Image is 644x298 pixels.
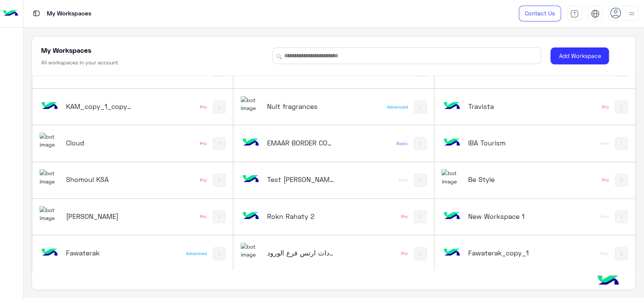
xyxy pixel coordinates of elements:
img: tab [570,9,579,18]
h5: Fawaterak [66,248,133,257]
div: Advanced [186,251,207,257]
h6: All workspaces in your account [41,59,118,66]
img: 317874714732967 [40,133,60,149]
img: bot image [241,206,261,226]
p: My Workspaces [47,9,91,19]
img: bot image [441,243,462,263]
h5: Rokn Rahaty 2 [267,212,334,221]
div: Pro [200,141,207,147]
h5: Be Style [468,175,535,184]
img: bot image [441,96,462,116]
img: 718582414666387 [241,243,261,259]
h5: New Workspace 1 [468,212,535,221]
h5: IBA Tourism [468,138,535,147]
div: Free [399,177,408,183]
h5: Test Omar [267,175,334,184]
img: bot image [241,133,261,153]
img: bot image [40,243,60,263]
div: Pro [401,251,408,257]
div: Pro [200,177,207,183]
div: Pro [200,104,207,110]
h5: Rokn Rahaty [66,212,133,221]
a: Contact Us [519,6,561,21]
div: Free [600,214,609,220]
img: 110260793960483 [40,169,60,185]
h5: Nuit fragrances [267,102,334,111]
h5: My Workspaces [41,46,91,55]
img: 135495776318059 [241,96,261,112]
img: 510162592189670 [441,169,462,185]
div: Pro [200,214,207,220]
div: Advanced [387,104,408,110]
div: Pro [602,104,609,110]
img: Logo [3,6,18,21]
div: Free [600,141,609,147]
div: Pro [602,177,609,183]
img: 322853014244696 [40,206,60,222]
img: hulul-logo.png [595,268,621,294]
h5: Shomoul KSA [66,175,133,184]
h5: Cloud [66,138,133,147]
h5: EMAAR BORDER CONSULTING ENGINEER [267,138,334,147]
h5: Fawaterak_copy_1 [468,248,535,257]
img: bot image [40,96,60,116]
a: tab [567,6,582,21]
img: bot image [441,133,462,153]
h5: عيادات ارتس فرع الورود [267,248,334,257]
h5: Travista [468,102,535,111]
h5: KAM_copy_1_copy_1 [66,102,133,111]
img: bot image [241,169,261,189]
div: Basic [397,141,408,147]
img: bot image [441,206,462,226]
img: tab [32,9,41,18]
div: Pro [401,214,408,220]
button: Add Workspace [550,47,609,64]
img: tab [591,9,599,18]
img: profile [627,9,636,18]
div: Free [600,251,609,257]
